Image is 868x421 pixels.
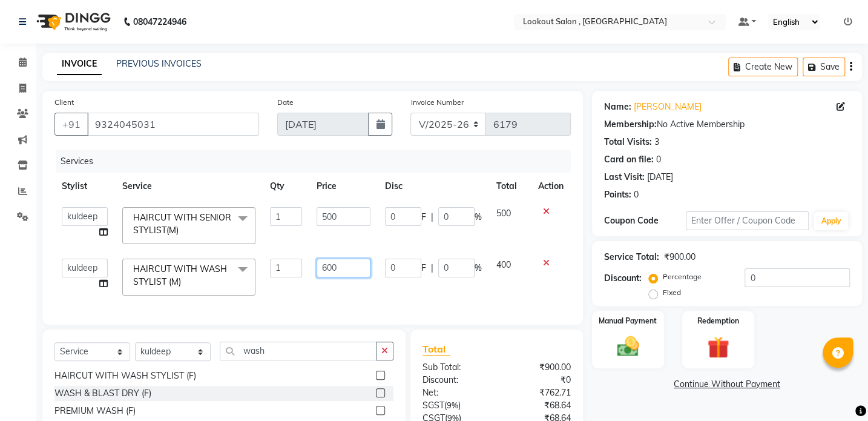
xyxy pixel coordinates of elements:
[610,334,646,359] img: _cash.svg
[604,118,657,131] div: Membership:
[604,272,642,285] div: Discount:
[664,251,695,264] div: ₹900.00
[496,259,511,270] span: 400
[496,399,579,412] div: ₹68.64
[54,387,151,400] div: WASH & BLAST DRY (F)
[604,136,652,148] div: Total Visits:
[475,262,482,274] span: %
[413,374,496,386] div: Discount:
[309,173,378,200] th: Price
[447,400,458,410] span: 9%
[656,153,661,166] div: 0
[422,400,444,411] span: SGST
[634,188,639,201] div: 0
[413,399,496,412] div: ( )
[604,171,645,184] div: Last Visit:
[496,374,579,386] div: ₹0
[489,173,531,200] th: Total
[599,316,657,327] label: Manual Payment
[814,212,848,230] button: Apply
[594,378,860,391] a: Continue Without Payment
[654,136,659,148] div: 3
[116,58,202,69] a: PREVIOUS INVOICES
[647,171,673,184] div: [DATE]
[663,287,681,298] label: Fixed
[604,214,686,227] div: Coupon Code
[115,173,263,200] th: Service
[496,208,511,219] span: 500
[728,58,798,76] button: Create New
[422,343,450,356] span: Total
[604,188,631,201] div: Points:
[133,264,227,287] span: HAIRCUT WITH WASH STYLIST (M)
[604,153,654,166] div: Card on file:
[54,173,115,200] th: Stylist
[54,405,136,417] div: PREMIUM WASH (F)
[378,173,489,200] th: Disc
[277,97,294,108] label: Date
[133,5,186,39] b: 08047224946
[54,97,74,108] label: Client
[421,262,426,274] span: F
[181,276,186,287] a: x
[220,342,376,360] input: Search or Scan
[604,251,659,264] div: Service Total:
[54,113,88,136] button: +91
[57,53,102,75] a: INVOICE
[634,101,702,113] a: [PERSON_NAME]
[686,211,809,230] input: Enter Offer / Coupon Code
[413,361,496,374] div: Sub Total:
[263,173,309,200] th: Qty
[496,361,579,374] div: ₹900.00
[431,262,433,274] span: |
[700,334,736,361] img: _gift.svg
[54,370,196,382] div: HAIRCUT WITH WASH STYLIST (F)
[431,211,433,224] span: |
[133,212,231,236] span: HAIRCUT WITH SENIOR STYLIST(M)
[475,211,482,224] span: %
[604,118,850,131] div: No Active Membership
[604,101,631,113] div: Name:
[697,316,739,327] label: Redemption
[421,211,426,224] span: F
[410,97,463,108] label: Invoice Number
[531,173,571,200] th: Action
[413,386,496,399] div: Net:
[179,225,184,236] a: x
[496,386,579,399] div: ₹762.71
[663,271,702,282] label: Percentage
[31,5,114,39] img: logo
[803,58,845,76] button: Save
[56,150,580,173] div: Services
[87,113,259,136] input: Search by Name/Mobile/Email/Code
